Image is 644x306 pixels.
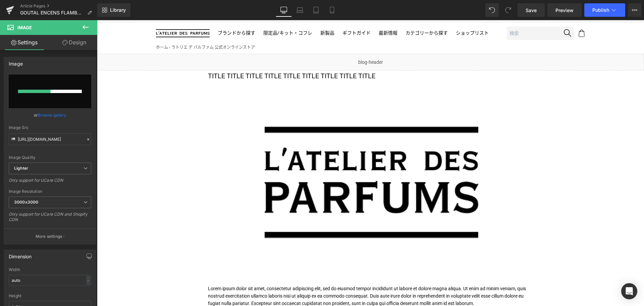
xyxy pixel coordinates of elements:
[166,7,215,19] a: 限定品/キット・コフレ
[9,275,91,286] input: auto
[485,3,499,17] button: Undo
[282,7,301,19] a: 最新情報
[9,189,91,194] div: Image Resolution
[9,133,91,145] input: Link
[9,125,91,130] div: Image Src
[59,25,71,30] a: ホーム
[74,25,158,30] span: ラトリエ デ パルファム 公式オンラインストア
[17,25,32,30] span: Image
[9,294,91,298] div: Height
[36,233,62,239] p: More settings
[292,3,308,17] a: Laptop
[547,3,582,17] a: Preview
[359,7,392,19] a: ショップリスト
[276,3,292,17] a: Desktop
[223,7,237,19] a: 新製品
[501,3,515,17] button: Redo
[308,3,324,17] a: Tablet
[584,3,625,17] button: Publish
[9,178,91,187] div: Only support for UCare CDN
[59,9,113,17] img: ラトリエ デ パルファム 公式オンラインストア
[14,200,38,205] b: 3000x3000
[467,9,474,16] img: Icon_Search.svg
[9,267,91,272] div: Width
[9,112,91,119] div: or
[111,71,436,255] img: KEY VISUAL
[324,3,340,17] a: Mobile
[97,3,130,17] a: New Library
[14,166,28,171] b: Lighter
[20,3,97,9] a: Article Pages
[4,228,96,244] button: More settings
[86,276,90,285] div: -
[246,7,274,19] a: ギフトガイド
[111,50,436,61] p: TITLE TITLE TITLE TITLE TITLE TITLE TITLE TITLE TITLE
[59,24,158,31] nav: breadcrumbs
[9,250,32,259] div: Dimension
[9,212,91,227] div: Only support for UCare CDN and Shopify CDN
[38,109,66,121] a: Browse gallery
[72,25,73,30] span: ›
[50,35,99,50] a: Design
[526,7,537,14] span: Save
[592,7,609,13] span: Publish
[111,265,436,287] p: Lorem ipsum dolor sit amet, consectetur adipiscing elit, sed do eiusmod tempor incididunt ut labo...
[628,3,641,17] button: More
[110,7,126,13] span: Library
[9,155,91,160] div: Image Quality
[555,7,574,14] span: Preview
[621,283,637,299] div: Open Intercom Messenger
[309,7,351,19] a: カテゴリーから探す
[481,9,488,17] img: Icon_Cart.svg
[410,6,477,20] input: 検索
[121,7,158,19] a: ブランドから探す
[20,10,85,15] span: GOUTAL ENCENS FLAMBOYANT ニュース（9/3公開）
[9,57,23,67] div: Image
